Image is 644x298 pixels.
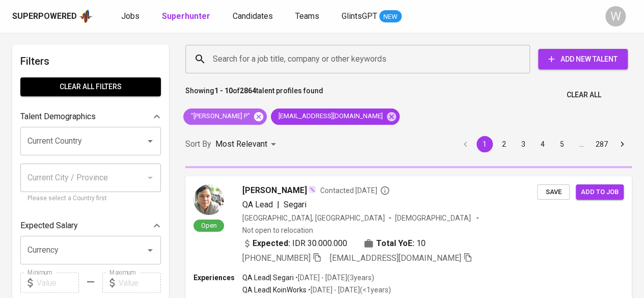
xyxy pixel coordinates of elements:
[581,186,619,198] span: Add to job
[20,53,161,69] h6: Filters
[12,9,93,24] a: Superpoweredapp logo
[515,136,531,152] button: Go to page 3
[185,86,323,104] p: Showing of talent profiles found
[320,185,390,196] span: Contacted [DATE]
[271,112,389,121] span: [EMAIL_ADDRESS][DOMAIN_NAME]
[242,200,273,209] span: QA Lead
[277,199,279,211] span: |
[193,184,224,215] img: eba9f01603ec3e5285c25b75238c2092.png
[79,9,93,24] img: app logo
[496,136,512,152] button: Go to page 2
[20,106,161,127] div: Talent Demographics
[242,184,307,197] span: [PERSON_NAME]
[29,80,153,93] span: Clear All filters
[233,11,273,21] span: Candidates
[193,273,242,283] p: Experiences
[121,11,139,21] span: Jobs
[542,186,565,198] span: Save
[546,53,620,66] span: Add New Talent
[295,11,319,21] span: Teams
[12,11,77,22] div: Superpowered
[271,109,400,125] div: [EMAIL_ADDRESS][DOMAIN_NAME]
[143,134,157,148] button: Open
[563,86,605,104] button: Clear All
[215,138,267,150] p: Most Relevant
[376,237,414,250] b: Total YoE:
[233,10,275,23] a: Candidates
[253,237,290,250] b: Expected:
[537,184,570,200] button: Save
[183,109,267,125] div: "[PERSON_NAME] P"
[456,136,632,152] nav: pagination navigation
[37,273,79,293] input: Value
[242,213,385,223] div: [GEOGRAPHIC_DATA], [GEOGRAPHIC_DATA]
[477,136,493,152] button: page 1
[567,89,601,101] span: Clear All
[308,185,316,194] img: magic_wand.svg
[554,136,570,152] button: Go to page 5
[162,11,210,21] b: Superhunter
[342,11,377,21] span: GlintsGPT
[573,139,590,149] div: …
[538,49,628,69] button: Add New Talent
[395,213,472,223] span: [DEMOGRAPHIC_DATA]
[20,220,78,232] p: Expected Salary
[294,273,374,283] p: • [DATE] - [DATE] ( 3 years )
[20,215,161,236] div: Expected Salary
[197,221,221,230] span: Open
[119,273,161,293] input: Value
[242,237,347,250] div: IDR 30.000.000
[242,225,313,235] p: Not open to relocation
[20,111,96,123] p: Talent Demographics
[215,135,279,154] div: Most Relevant
[379,12,402,22] span: NEW
[380,185,390,196] svg: By Batam recruiter
[27,194,154,204] p: Please select a Country first
[342,10,402,23] a: GlintsGPT NEW
[242,273,294,283] p: QA Lead | Segari
[121,10,142,23] a: Jobs
[605,6,626,26] div: W
[162,10,212,23] a: Superhunter
[242,285,306,295] p: QA Lead | KoinWorks
[535,136,551,152] button: Go to page 4
[185,138,211,150] p: Sort By
[295,10,321,23] a: Teams
[593,136,611,152] button: Go to page 287
[416,237,426,250] span: 10
[306,285,391,295] p: • [DATE] - [DATE] ( <1 years )
[20,77,161,96] button: Clear All filters
[143,243,157,257] button: Open
[576,184,624,200] button: Add to job
[242,253,311,263] span: [PHONE_NUMBER]
[284,200,306,209] span: Segari
[330,253,461,263] span: [EMAIL_ADDRESS][DOMAIN_NAME]
[614,136,630,152] button: Go to next page
[214,87,233,95] b: 1 - 10
[183,112,256,121] span: "[PERSON_NAME] P"
[240,87,256,95] b: 2864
